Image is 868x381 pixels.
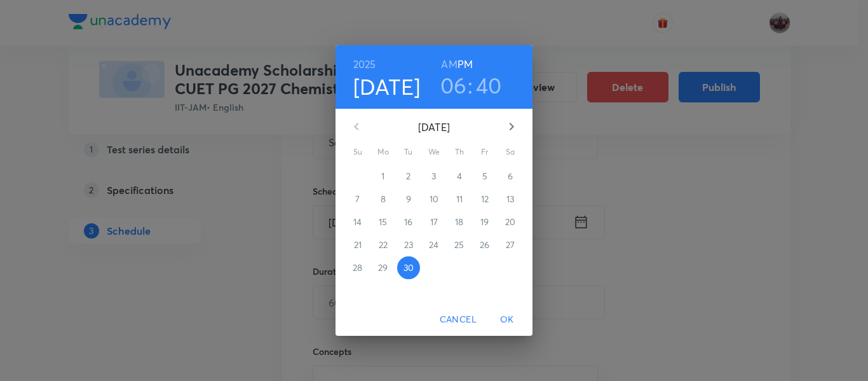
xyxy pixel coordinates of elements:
span: We [423,146,445,158]
button: AM [441,55,457,73]
span: Tu [397,146,420,158]
button: OK [487,308,527,331]
p: 30 [403,261,414,274]
span: Cancel [440,312,477,328]
span: Su [346,146,369,158]
button: 2025 [353,55,376,73]
button: PM [458,55,473,73]
span: Mo [372,146,395,158]
span: Sa [499,146,522,158]
span: Fr [473,146,496,158]
span: Th [448,146,471,158]
h3: : [468,72,473,99]
button: 40 [476,72,502,99]
span: OK [492,312,522,328]
p: [DATE] [372,120,496,135]
button: Cancel [435,308,482,331]
button: [DATE] [353,73,421,100]
button: 30 [397,256,420,279]
button: 06 [440,72,467,99]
